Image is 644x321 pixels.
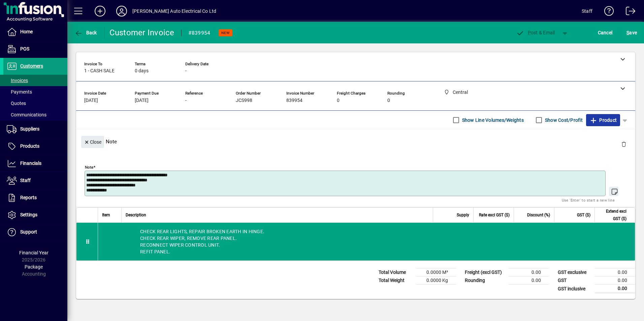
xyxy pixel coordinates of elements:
[286,98,302,103] span: 839954
[3,41,67,58] a: POS
[599,1,614,23] a: Knowledge Base
[20,212,37,217] span: Settings
[387,98,390,103] span: 0
[67,27,104,39] app-page-header-button: Back
[102,211,110,219] span: Item
[589,115,617,126] span: Product
[461,277,509,285] td: Rounding
[513,27,558,39] button: Post & Email
[616,141,632,147] app-page-header-button: Delete
[586,114,620,126] button: Product
[554,277,595,285] td: GST
[527,211,550,219] span: Discount (%)
[73,27,99,39] button: Back
[85,165,93,170] mat-label: Note
[596,27,614,39] button: Cancel
[595,277,635,285] td: 0.00
[621,1,636,23] a: Logout
[20,46,29,51] span: POS
[7,112,46,117] span: Communications
[20,143,39,149] span: Products
[375,269,416,277] td: Total Volume
[598,27,613,38] span: Cancel
[595,269,635,277] td: 0.00
[236,98,252,103] span: JCS998
[84,98,98,103] span: [DATE]
[135,98,149,103] span: [DATE]
[98,223,635,260] div: CHECK REAR LIGHTS, REPAIR BROKEN EARTH IN HINGE. CHECK REAR WIPER, REMOVE REAR PANEL. RECONNECT W...
[79,139,106,145] app-page-header-button: Close
[626,30,629,35] span: S
[3,207,67,223] a: Settings
[582,6,592,16] div: Staff
[554,269,595,277] td: GST exclusive
[616,136,632,152] button: Delete
[109,27,174,38] div: Customer Invoice
[554,285,595,293] td: GST inclusive
[3,75,67,86] a: Invoices
[7,78,28,83] span: Invoices
[461,269,509,277] td: Freight (excl GST)
[84,68,115,74] span: 1 - CASH SALE
[599,208,626,222] span: Extend excl GST ($)
[81,136,104,148] button: Close
[84,137,101,148] span: Close
[3,172,67,189] a: Staff
[126,211,146,219] span: Description
[595,285,635,293] td: 0.00
[221,31,230,35] span: NEW
[89,5,111,17] button: Add
[20,63,43,69] span: Customers
[20,160,41,166] span: Financials
[528,30,531,35] span: P
[20,29,33,34] span: Home
[625,27,639,39] button: Save
[3,24,67,40] a: Home
[188,28,211,38] div: #839954
[516,30,555,35] span: ost & Email
[416,277,456,285] td: 0.0000 Kg
[20,126,39,132] span: Suppliers
[3,138,67,155] a: Products
[111,5,132,17] button: Profile
[20,229,37,235] span: Support
[76,129,635,154] div: Note
[3,98,67,109] a: Quotes
[457,211,469,219] span: Supply
[337,98,340,103] span: 0
[19,250,49,255] span: Financial Year
[3,155,67,172] a: Financials
[185,68,187,74] span: -
[74,30,97,35] span: Back
[461,117,524,123] label: Show Line Volumes/Weights
[20,178,31,183] span: Staff
[577,211,590,219] span: GST ($)
[3,109,67,120] a: Communications
[3,121,67,138] a: Suppliers
[509,277,549,285] td: 0.00
[135,68,149,74] span: 0 days
[7,101,26,106] span: Quotes
[509,269,549,277] td: 0.00
[479,211,510,219] span: Rate excl GST ($)
[20,195,37,200] span: Reports
[375,277,416,285] td: Total Weight
[185,98,187,103] span: -
[626,27,637,38] span: ave
[562,196,615,204] mat-hint: Use 'Enter' to start a new line
[3,224,67,241] a: Support
[3,86,67,98] a: Payments
[7,89,32,95] span: Payments
[416,269,456,277] td: 0.0000 M³
[3,189,67,206] a: Reports
[132,6,216,16] div: [PERSON_NAME] Auto Electrical Co Ltd
[544,117,583,123] label: Show Cost/Profit
[25,264,43,270] span: Package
